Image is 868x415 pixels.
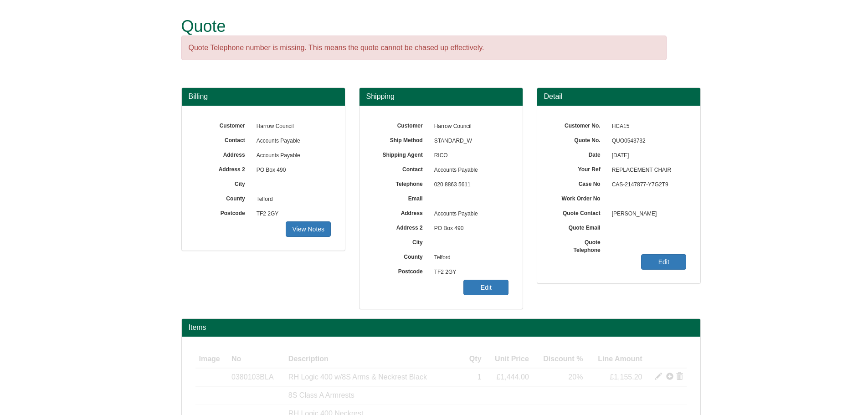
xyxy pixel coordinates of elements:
[252,207,331,221] span: TF2 2GY
[586,350,646,369] th: Line Amount
[252,149,331,163] span: Accounts Payable
[430,221,509,236] span: PO Box 490
[285,350,463,369] th: Description
[430,149,509,163] span: RICO
[551,163,607,174] label: Your Ref
[607,163,687,178] span: REPLACEMENT CHAIR
[373,207,430,217] label: Address
[430,207,509,221] span: Accounts Payable
[195,192,252,203] label: County
[373,265,430,276] label: Postcode
[551,134,607,144] label: Quote No.
[252,192,331,207] span: Telford
[430,178,509,192] span: 020 8863 5611
[195,163,252,174] label: Address 2
[252,134,331,149] span: Accounts Payable
[366,92,516,101] h3: Shipping
[430,119,509,134] span: Harrow Council
[373,149,430,159] label: Shipping Agent
[228,350,285,369] th: No
[189,323,693,332] h2: Items
[195,119,252,130] label: Customer
[551,149,607,159] label: Date
[195,178,252,188] label: City
[181,17,667,36] h1: Quote
[373,163,430,174] label: Contact
[551,192,607,203] label: Work Order No
[568,373,583,381] span: 20%
[430,265,509,280] span: TF2 2GY
[607,149,687,163] span: [DATE]
[373,119,430,130] label: Customer
[610,373,642,381] span: £1,155.20
[252,119,331,134] span: Harrow Council
[551,178,607,188] label: Case No
[373,134,430,144] label: Ship Method
[252,163,331,178] span: PO Box 490
[195,350,228,369] th: Image
[288,373,427,381] span: RH Logic 400 w/8S Arms & Neckrest Black
[463,280,508,295] a: Edit
[462,350,485,369] th: Qty
[485,350,533,369] th: Unit Price
[373,251,430,261] label: County
[430,163,509,178] span: Accounts Payable
[641,254,686,270] a: Edit
[430,134,509,149] span: STANDARD_W
[533,350,587,369] th: Discount %
[551,207,607,217] label: Quote Contact
[189,92,338,101] h3: Billing
[373,178,430,188] label: Telephone
[195,134,252,144] label: Contact
[373,236,430,246] label: City
[497,373,529,381] span: £1,444.00
[430,251,509,265] span: Telford
[478,373,482,381] span: 1
[373,192,430,203] label: Email
[181,36,667,61] div: Quote Telephone number is missing. This means the quote cannot be chased up effectively.
[288,391,354,399] span: 8S Class A Armrests
[373,221,430,232] label: Address 2
[551,236,607,254] label: Quote Telephone
[607,119,687,134] span: HCA15
[607,207,687,221] span: [PERSON_NAME]
[228,368,285,386] td: 0380103BLA
[195,207,252,217] label: Postcode
[286,221,331,237] a: View Notes
[195,149,252,159] label: Address
[551,221,607,232] label: Quote Email
[607,134,687,149] span: QUO0543732
[544,92,693,101] h3: Detail
[551,119,607,130] label: Customer No.
[607,178,687,192] span: CAS-2147877-Y7G2T9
